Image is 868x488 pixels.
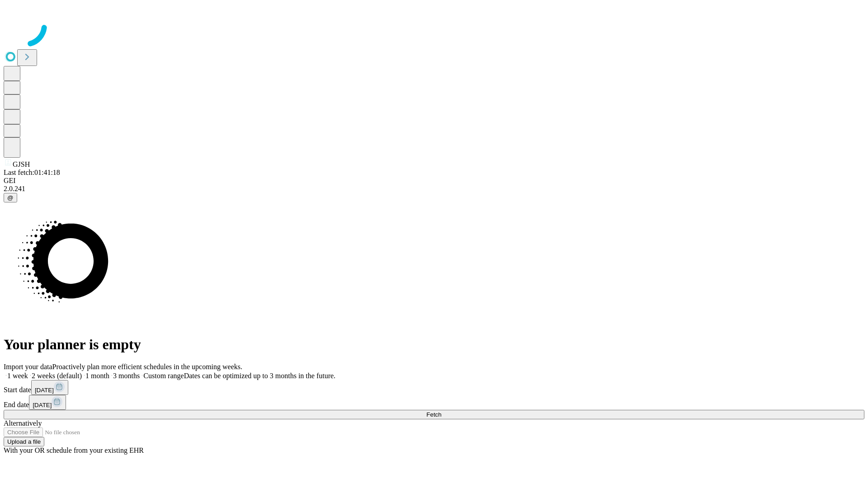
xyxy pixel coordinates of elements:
[13,160,30,168] span: GJSH
[29,395,66,410] button: [DATE]
[85,372,109,380] span: 1 month
[31,380,68,395] button: [DATE]
[4,185,864,193] div: 2.0.241
[7,372,28,380] span: 1 week
[4,395,864,410] div: End date
[52,363,242,371] span: Proactively plan more efficient schedules in the upcoming weeks.
[33,402,52,408] span: [DATE]
[4,380,864,395] div: Start date
[113,372,140,380] span: 3 months
[4,336,864,353] h1: Your planner is empty
[426,411,441,418] span: Fetch
[32,372,82,380] span: 2 weeks (default)
[4,437,44,446] button: Upload a file
[4,410,864,419] button: Fetch
[4,177,864,185] div: GEI
[4,193,17,202] button: @
[7,194,14,201] span: @
[4,363,52,371] span: Import your data
[143,372,184,380] span: Custom range
[4,169,60,176] span: Last fetch: 01:41:18
[184,372,335,380] span: Dates can be optimized up to 3 months in the future.
[4,446,144,454] span: With your OR schedule from your existing EHR
[35,387,54,394] span: [DATE]
[4,419,42,427] span: Alternatively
